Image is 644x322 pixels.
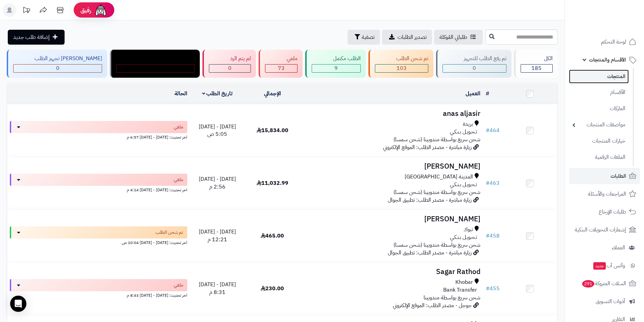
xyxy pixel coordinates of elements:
[443,286,477,294] span: Bank Transfer
[375,55,428,63] div: تم شحن الطلب
[569,275,640,292] a: السلات المتروكة291
[569,222,640,238] a: إشعارات التحويلات البنكية
[382,30,432,45] a: تصدير الطلبات
[582,280,594,288] span: 291
[265,65,297,72] div: 73
[312,65,360,72] div: 9
[257,179,288,187] span: 11,032.99
[202,90,233,98] a: تاريخ الطلب
[569,101,629,116] a: الماركات
[174,90,187,98] a: الحالة
[486,232,500,240] a: #458
[397,64,407,72] span: 103
[10,296,26,312] div: Open Intercom Messenger
[393,135,480,144] span: شحن سريع بواسطة مندوبينا (شحن سمسا)
[375,65,428,72] div: 103
[5,50,109,78] a: [PERSON_NAME] تجهيز الطلب 0
[265,55,297,63] div: ملغي
[199,228,236,244] span: [DATE] - [DATE] 12:21 م
[486,179,490,187] span: #
[435,50,513,78] a: تم رفع الطلب للتجهيز 0
[174,282,183,289] span: ملغي
[589,55,626,65] span: الأقسام والمنتجات
[599,207,626,217] span: طلبات الإرجاع
[593,262,606,270] span: جديد
[569,204,640,220] a: طلبات الإرجاع
[334,64,338,72] span: 9
[261,232,284,240] span: 465.00
[486,179,500,187] a: #463
[601,37,626,47] span: لوحة التحكم
[80,6,91,14] span: رفيق
[486,232,490,240] span: #
[261,284,284,293] span: 230.00
[174,124,183,130] span: ملغي
[209,65,251,72] div: 0
[56,64,59,72] span: 0
[405,173,473,181] span: المدينة [GEOGRAPHIC_DATA]
[264,90,281,98] a: الإجمالي
[521,55,553,63] div: الكل
[531,64,542,72] span: 185
[463,226,473,233] span: تبوك
[257,50,304,78] a: ملغي 73
[14,65,102,72] div: 0
[13,33,50,41] span: إضافة طلب جديد
[398,33,427,41] span: تصدير الطلبات
[569,118,629,132] a: مواصفات المنتجات
[116,55,195,63] div: مندوب توصيل داخل الرياض
[156,229,183,236] span: تم شحن الطلب
[486,284,500,293] a: #455
[278,64,285,72] span: 73
[348,30,380,45] button: تصفية
[303,163,480,170] h3: [PERSON_NAME]
[593,261,625,270] span: وآتس آب
[109,50,201,78] a: مندوب توصيل داخل الرياض 0
[18,3,35,19] a: تحديثات المنصة
[388,249,472,257] span: زيارة مباشرة - مصدر الطلب: تطبيق الجوال
[486,284,490,293] span: #
[569,293,640,309] a: أدوات التسويق
[450,233,477,241] span: تـحـويـل بـنـكـي
[434,30,483,45] a: طلباتي المُوكلة
[13,55,102,63] div: [PERSON_NAME] تجهيز الطلب
[362,33,375,41] span: تصفية
[612,243,625,252] span: العملاء
[569,134,629,148] a: خيارات المنتجات
[463,120,473,128] span: بريدة
[575,225,626,234] span: إشعارات التحويلات البنكية
[569,70,629,83] a: المنتجات
[486,126,490,134] span: #
[424,294,480,302] span: شحن سريع بواسطة مندوبينا
[312,55,361,63] div: الطلب مكتمل
[569,186,640,202] a: المراجعات والأسئلة
[228,64,232,72] span: 0
[367,50,435,78] a: تم شحن الطلب 103
[10,291,187,298] div: اخر تحديث: [DATE] - [DATE] 8:43 م
[486,126,500,134] a: #464
[581,279,626,288] span: السلات المتروكة
[611,171,626,181] span: الطلبات
[199,175,236,191] span: [DATE] - [DATE] 2:56 م
[10,133,187,140] div: اخر تحديث: [DATE] - [DATE] 6:57 م
[209,55,251,63] div: لم يتم الرد
[455,278,473,286] span: Khobar
[154,64,157,72] span: 0
[383,143,472,151] span: زيارة مباشرة - مصدر الطلب: الموقع الإلكتروني
[596,297,625,306] span: أدوات التسويق
[439,33,467,41] span: طلباتي المُوكلة
[388,196,472,204] span: زيارة مباشرة - مصدر الطلب: تطبيق الجوال
[466,90,480,98] a: العميل
[569,34,640,50] a: لوحة التحكم
[473,64,476,72] span: 0
[513,50,559,78] a: الكل185
[486,90,489,98] a: #
[588,189,626,199] span: المراجعات والأسئلة
[569,168,640,184] a: الطلبات
[199,280,236,296] span: [DATE] - [DATE] 8:31 م
[303,110,480,118] h3: anas aljasir
[94,3,108,17] img: ai-face.png
[569,257,640,274] a: وآتس آبجديد
[10,186,187,193] div: اخر تحديث: [DATE] - [DATE] 4:14 م
[569,150,629,165] a: الملفات الرقمية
